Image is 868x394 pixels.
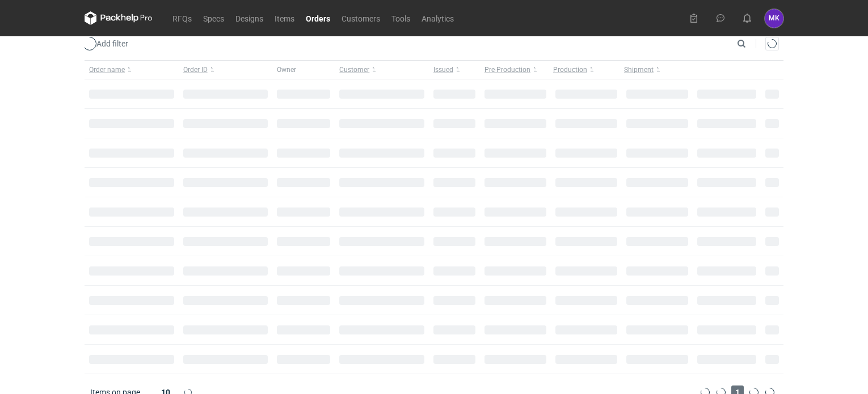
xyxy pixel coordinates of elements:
[179,61,273,79] button: Order ID
[336,11,386,25] a: Customers
[765,9,783,28] button: MK
[183,65,208,74] span: Order ID
[480,61,551,79] button: Pre-Production
[624,65,654,74] span: Shipment
[85,61,179,79] button: Order name
[230,11,269,25] a: Designs
[269,11,300,25] a: Items
[735,37,771,50] input: Search
[429,61,480,79] button: Issued
[622,61,693,79] button: Shipment
[197,11,230,25] a: Specs
[553,65,587,74] span: Production
[339,65,369,74] span: Customer
[551,61,622,79] button: Production
[83,37,128,50] span: Add filter
[300,11,336,25] a: Orders
[89,65,125,74] span: Order name
[82,37,129,50] button: Add filter
[765,9,783,28] div: Martyna Kozyra
[484,65,530,74] span: Pre-Production
[277,65,296,74] span: Owner
[335,61,429,79] button: Customer
[167,11,197,25] a: RFQs
[433,65,453,74] span: Issued
[386,11,416,25] a: Tools
[85,11,153,25] svg: Packhelp Pro
[416,11,460,25] a: Analytics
